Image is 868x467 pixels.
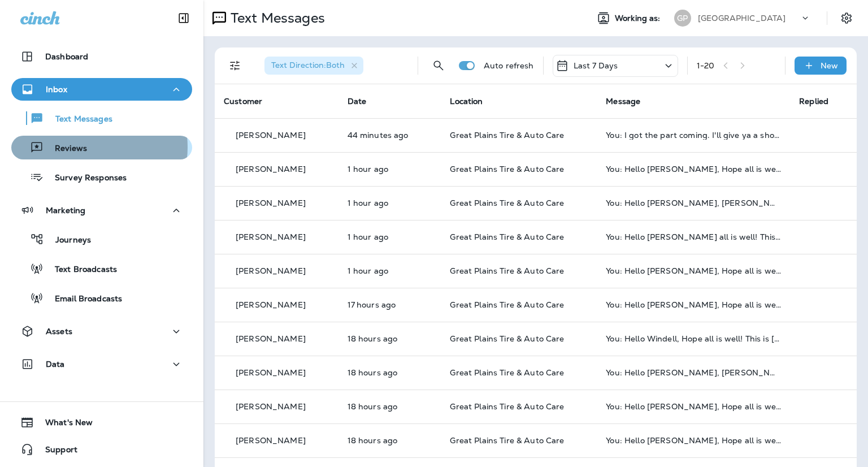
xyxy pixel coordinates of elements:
[44,235,91,246] p: Journeys
[45,52,88,61] p: Dashboard
[348,232,432,241] p: Oct 15, 2025 08:03 AM
[46,360,65,369] p: Data
[236,232,306,241] p: [PERSON_NAME]
[606,300,781,309] div: You: Hello Aimee, Hope all is well! This is Justin at Great Plains Tire & Auto Care, I wanted to ...
[674,10,691,27] div: GP
[11,227,192,251] button: Journeys
[450,232,564,242] span: Great Plains Tire & Auto Care
[348,402,432,411] p: Oct 14, 2025 03:30 PM
[236,402,306,411] p: [PERSON_NAME]
[168,7,199,29] button: Collapse Sidebar
[11,106,192,130] button: Text Messages
[348,334,432,343] p: Oct 14, 2025 03:30 PM
[44,173,127,184] p: Survey Responses
[271,60,345,70] span: Text Direction : Both
[606,232,781,241] div: You: Hello Scott, Hope all is well! This is Justin at Great Plains Tire & Auto Care, I wanted to ...
[574,61,618,70] p: Last 7 Days
[606,131,781,140] div: You: I got the part coming. I'll give ya a shout when we are done.
[348,300,432,309] p: Oct 14, 2025 04:30 PM
[450,367,564,378] span: Great Plains Tire & Auto Care
[236,436,306,445] p: [PERSON_NAME]
[46,327,72,336] p: Assets
[606,198,781,207] div: You: Hello Richard, Hope all is well! This is Justin at Great Plains Tire & Auto Care, I wanted t...
[11,136,192,159] button: Reviews
[44,294,122,305] p: Email Broadcasts
[46,206,85,215] p: Marketing
[44,144,87,154] p: Reviews
[606,96,640,106] span: Message
[11,45,192,68] button: Dashboard
[348,96,367,106] span: Date
[236,266,306,275] p: [PERSON_NAME]
[11,199,192,222] button: Marketing
[11,320,192,343] button: Assets
[34,445,77,459] span: Support
[236,165,306,174] p: [PERSON_NAME]
[450,198,564,208] span: Great Plains Tire & Auto Care
[427,54,450,77] button: Search Messages
[11,411,192,434] button: What's New
[698,14,785,23] p: [GEOGRAPHIC_DATA]
[450,164,564,174] span: Great Plains Tire & Auto Care
[236,131,306,140] p: [PERSON_NAME]
[11,78,192,101] button: Inbox
[450,435,564,446] span: Great Plains Tire & Auto Care
[236,198,306,207] p: [PERSON_NAME]
[11,353,192,375] button: Data
[836,8,857,28] button: Settings
[224,96,262,106] span: Customer
[348,165,432,174] p: Oct 15, 2025 08:30 AM
[46,85,67,94] p: Inbox
[11,165,192,189] button: Survey Responses
[450,266,564,276] span: Great Plains Tire & Auto Care
[606,165,781,174] div: You: Hello Donna, Hope all is well! This is Justin from Great Plains Tire & Auto Care. I wanted t...
[348,131,432,140] p: Oct 15, 2025 09:10 AM
[236,368,306,377] p: [PERSON_NAME]
[697,61,715,70] div: 1 - 20
[264,57,363,75] div: Text Direction:Both
[450,300,564,310] span: Great Plains Tire & Auto Care
[34,418,93,431] span: What's New
[348,266,432,275] p: Oct 15, 2025 08:02 AM
[236,334,306,343] p: [PERSON_NAME]
[236,300,306,309] p: [PERSON_NAME]
[450,130,564,140] span: Great Plains Tire & Auto Care
[615,14,663,23] span: Working as:
[450,401,564,412] span: Great Plains Tire & Auto Care
[348,436,432,445] p: Oct 14, 2025 03:30 PM
[348,368,432,377] p: Oct 14, 2025 03:30 PM
[224,54,246,77] button: Filters
[450,334,564,344] span: Great Plains Tire & Auto Care
[606,334,781,343] div: You: Hello Windell, Hope all is well! This is Justin from Great Plains Tire & Auto Care. I wanted...
[484,61,534,70] p: Auto refresh
[606,436,781,445] div: You: Hello Wykena, Hope all is well! This is Justin from Great Plains Tire & Auto Care. I wanted ...
[450,96,483,106] span: Location
[606,402,781,411] div: You: Hello Steve, Hope all is well! This is Justin from Great Plains Tire & Auto Care. I wanted t...
[606,368,781,377] div: You: Hello Robert, Hope all is well! This is Justin at Great Plains Tire & Auto Care, I wanted to...
[44,114,112,125] p: Text Messages
[44,265,117,275] p: Text Broadcasts
[11,438,192,461] button: Support
[606,266,781,275] div: You: Hello Linda, Hope all is well! This is Justin from Great Plains Tire & Auto Care. I wanted t...
[11,257,192,280] button: Text Broadcasts
[821,61,838,70] p: New
[11,286,192,310] button: Email Broadcasts
[348,198,432,207] p: Oct 15, 2025 08:04 AM
[226,10,325,27] p: Text Messages
[799,96,828,106] span: Replied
